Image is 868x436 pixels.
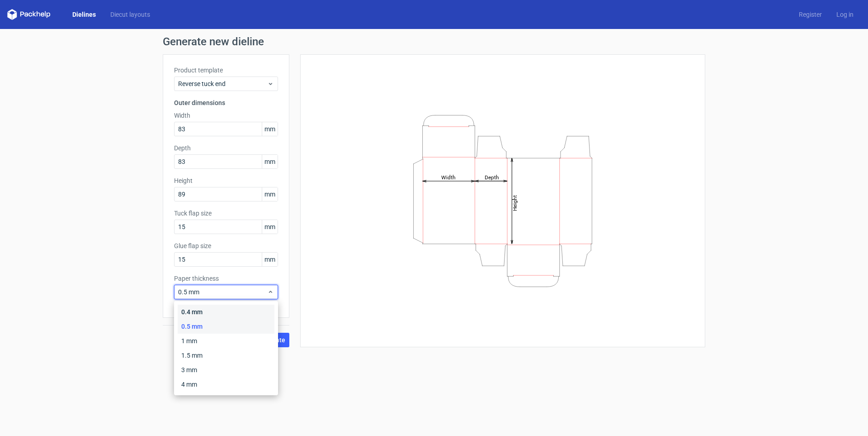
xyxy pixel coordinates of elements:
[262,220,278,234] span: mm
[174,176,278,185] label: Height
[174,241,278,250] label: Glue flap size
[792,10,829,19] a: Register
[178,377,274,392] div: 4 mm
[178,305,274,319] div: 0.4 mm
[174,111,278,120] label: Width
[178,319,274,334] div: 0.5 mm
[262,122,278,136] span: mm
[174,274,278,283] label: Paper thickness
[178,334,274,348] div: 1 mm
[441,174,456,180] tspan: Width
[65,10,103,19] a: Dielines
[485,174,499,180] tspan: Depth
[174,209,278,218] label: Tuck flap size
[163,36,705,47] h1: Generate new dieline
[178,348,274,363] div: 1.5 mm
[262,155,278,168] span: mm
[174,144,278,153] label: Depth
[178,363,274,377] div: 3 mm
[829,10,861,19] a: Log in
[174,66,278,75] label: Product template
[262,253,278,266] span: mm
[178,287,267,297] span: 0.5 mm
[262,187,278,201] span: mm
[178,79,267,88] span: Reverse tuck end
[512,195,518,211] tspan: Height
[174,98,278,107] h3: Outer dimensions
[103,10,157,19] a: Diecut layouts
